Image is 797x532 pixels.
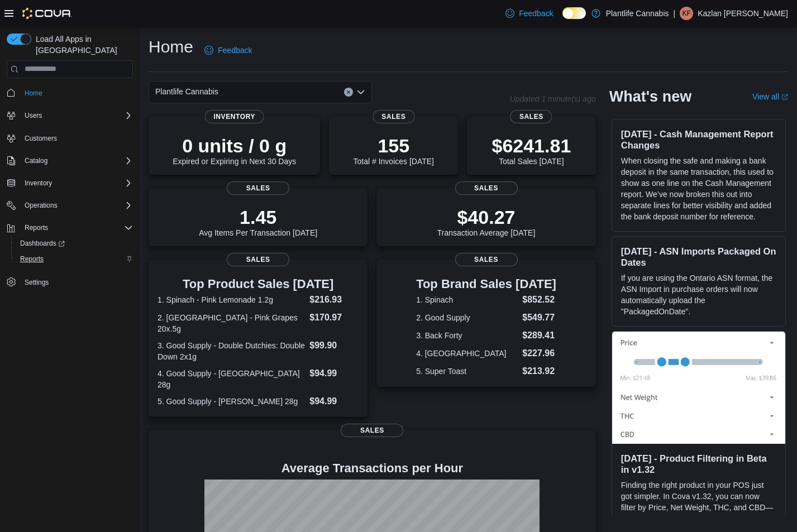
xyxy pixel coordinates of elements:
span: Feedback [218,45,252,56]
h3: Top Brand Sales [DATE] [416,277,556,291]
dd: $549.77 [522,311,556,324]
button: Reports [20,221,53,234]
span: Reports [20,255,44,263]
a: Customers [20,132,61,145]
button: Customers [2,130,137,146]
span: Sales [227,253,289,266]
button: Reports [11,251,137,267]
span: Feedback [519,8,553,19]
button: Catalog [20,154,52,167]
span: Dashboards [20,239,65,248]
span: Users [20,109,133,122]
dd: $170.97 [309,311,359,324]
dd: $289.41 [522,329,556,342]
a: Feedback [200,39,256,61]
dd: $94.99 [309,367,359,380]
dd: $99.90 [309,339,359,352]
dt: 2. Good Supply [416,312,518,323]
p: 155 [354,135,434,157]
span: Sales [455,181,518,195]
button: Users [20,109,46,122]
div: Total # Invoices [DATE] [354,135,434,166]
span: Users [25,111,42,120]
span: Reports [20,221,133,234]
span: Catalog [20,154,133,167]
span: Sales [373,110,414,123]
h3: Top Product Sales [DATE] [158,277,359,291]
h4: Average Transactions per Hour [158,462,587,475]
span: Inventory [204,110,264,123]
dd: $94.99 [309,395,359,408]
span: Catalog [25,156,47,165]
h3: [DATE] - Product Filtering in Beta in v1.32 [621,453,776,475]
a: Feedback [501,2,557,25]
button: Settings [2,274,137,290]
dd: $852.52 [522,293,556,306]
span: KF [682,7,690,20]
button: Clear input [344,88,353,97]
button: Operations [2,198,137,213]
span: Sales [510,110,552,123]
span: Home [25,89,42,98]
dd: $216.93 [309,293,359,306]
span: Load All Apps in [GEOGRAPHIC_DATA] [31,33,133,56]
dd: $213.92 [522,365,556,378]
dt: 4. [GEOGRAPHIC_DATA] [416,348,518,359]
nav: Complex example [7,80,133,319]
span: Sales [341,424,403,437]
p: $6241.81 [491,135,571,157]
div: Expired or Expiring in Next 30 Days [173,135,296,166]
p: When closing the safe and making a bank deposit in the same transaction, this used to show as one... [621,155,776,222]
span: Plantlife Cannabis [155,85,218,98]
dt: 1. Spinach - Pink Lemonade 1.2g [158,294,305,305]
h3: [DATE] - Cash Management Report Changes [621,128,776,151]
a: Reports [16,252,48,266]
span: Home [20,86,133,100]
span: Dashboards [16,237,133,250]
p: 1.45 [199,206,317,228]
a: View allExternal link [752,92,788,101]
span: Customers [20,131,133,145]
span: Operations [25,201,58,210]
p: 0 units / 0 g [173,135,296,157]
button: Inventory [20,176,56,190]
dt: 5. Super Toast [416,366,518,377]
a: Dashboards [11,236,137,251]
button: Inventory [2,175,137,191]
img: Cova [22,8,72,19]
span: Sales [227,181,289,195]
button: Users [2,108,137,123]
h3: [DATE] - ASN Imports Packaged On Dates [621,246,776,268]
a: Dashboards [16,237,69,250]
div: Avg Items Per Transaction [DATE] [199,206,317,237]
p: Plantlife Cannabis [606,7,669,20]
button: Reports [2,220,137,236]
dt: 5. Good Supply - [PERSON_NAME] 28g [158,396,305,407]
p: | [674,7,676,20]
input: Dark Mode [562,7,586,19]
span: Sales [455,253,518,266]
dd: $227.96 [522,347,556,360]
h1: Home [149,36,193,58]
button: Catalog [2,153,137,169]
span: Dark Mode [562,19,563,20]
p: Kazlan [PERSON_NAME] [698,7,788,20]
span: Inventory [20,176,133,190]
div: Kazlan Foisy-Lentz [680,7,693,20]
a: Home [20,87,47,100]
dt: 3. Good Supply - Double Dutchies: Double Down 2x1g [158,340,305,362]
p: If you are using the Ontario ASN format, the ASN Import in purchase orders will now automatically... [621,272,776,317]
h2: What's new [609,88,691,106]
p: Updated 1 minute(s) ago [510,94,596,103]
dt: 2. [GEOGRAPHIC_DATA] - Pink Grapes 20x.5g [158,312,305,334]
span: Operations [20,199,133,212]
span: Customers [25,134,57,143]
div: Total Sales [DATE] [491,135,571,166]
span: Reports [16,252,133,266]
dt: 3. Back Forty [416,330,518,341]
button: Home [2,85,137,101]
dt: 4. Good Supply - [GEOGRAPHIC_DATA] 28g [158,368,305,390]
button: Operations [20,199,62,212]
span: Settings [20,275,133,289]
dt: 1. Spinach [416,294,518,305]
